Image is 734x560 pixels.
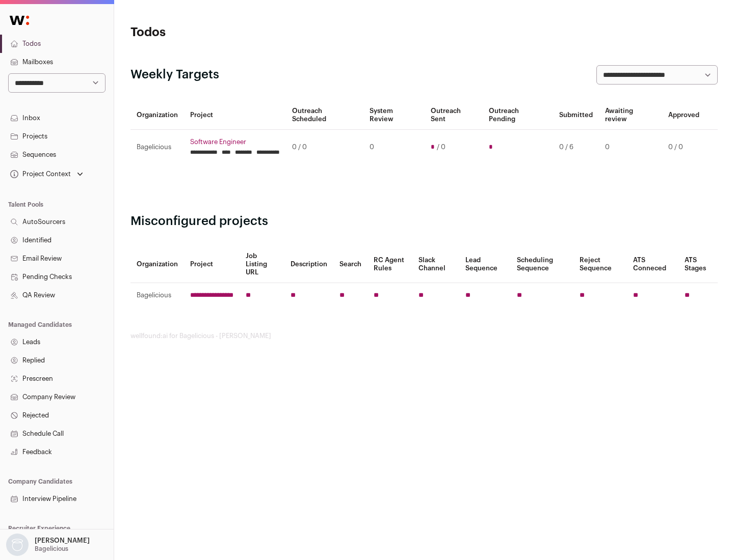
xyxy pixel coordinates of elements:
[130,130,184,165] td: Bagelicious
[678,246,718,283] th: ATS Stages
[184,246,240,283] th: Project
[599,101,662,130] th: Awaiting review
[35,545,68,553] p: Bagelicious
[190,138,280,146] a: Software Engineer
[184,101,286,130] th: Project
[363,101,424,130] th: System Review
[130,283,184,308] td: Bagelicious
[8,167,85,181] button: Open dropdown
[240,246,284,283] th: Job Listing URL
[511,246,573,283] th: Scheduling Sequence
[553,101,599,130] th: Submitted
[425,101,483,130] th: Outreach Sent
[363,130,424,165] td: 0
[368,246,412,283] th: RC Agent Rules
[130,332,718,340] footer: wellfound:ai for Bagelicious - [PERSON_NAME]
[573,246,627,283] th: Reject Sequence
[4,534,92,556] button: Open dropdown
[459,246,511,283] th: Lead Sequence
[662,130,705,165] td: 0 / 0
[130,101,184,130] th: Organization
[483,101,553,130] th: Outreach Pending
[130,213,718,230] h2: Misconfigured projects
[6,534,29,556] img: nopic.png
[8,170,71,178] div: Project Context
[662,101,705,130] th: Approved
[412,246,459,283] th: Slack Channel
[553,130,599,165] td: 0 / 6
[35,537,90,545] p: [PERSON_NAME]
[286,101,363,130] th: Outreach Scheduled
[284,246,333,283] th: Description
[130,246,184,283] th: Organization
[599,130,662,165] td: 0
[627,246,678,283] th: ATS Conneced
[286,130,363,165] td: 0 / 0
[333,246,368,283] th: Search
[130,67,219,83] h2: Weekly Targets
[130,24,326,41] h1: Todos
[437,143,445,151] span: / 0
[4,10,35,31] img: Wellfound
